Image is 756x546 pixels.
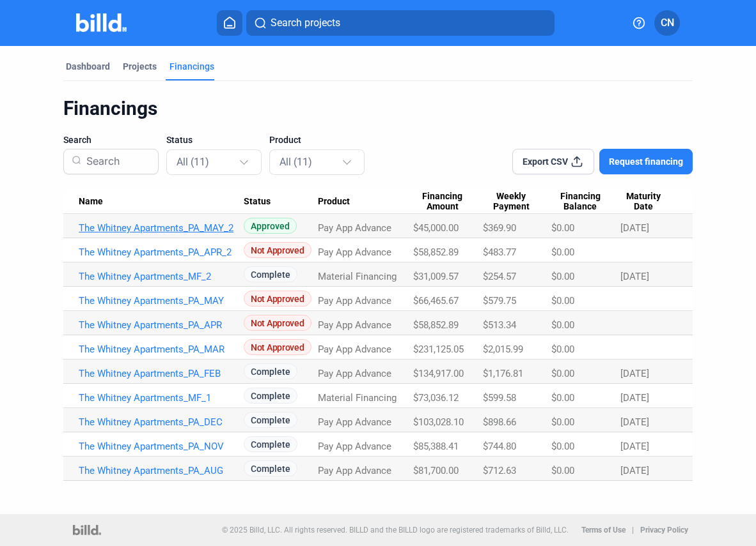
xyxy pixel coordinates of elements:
[483,416,516,428] span: $898.66
[413,392,459,404] span: $73,036.12
[620,441,649,452] span: [DATE]
[271,15,340,31] span: Search projects
[244,436,297,452] span: Complete
[318,465,391,476] span: Pay App Advance
[79,392,244,404] a: The Whitney Apartments_MF_1
[413,368,464,379] span: $134,917.00
[63,133,91,146] span: Search
[63,96,693,121] div: Financings
[523,155,568,168] span: Export CSV
[413,271,459,282] span: $31,009.57
[551,295,574,307] span: $0.00
[244,196,318,208] div: Status
[620,392,649,404] span: [DATE]
[244,412,297,428] span: Complete
[413,344,464,355] span: $231,125.05
[599,149,693,174] button: Request financing
[79,196,103,208] span: Name
[609,155,683,168] span: Request financing
[166,133,193,146] span: Status
[318,196,413,208] div: Product
[551,319,574,331] span: $0.00
[79,271,244,282] a: The Whitney Apartments_MF_2
[79,246,244,258] a: The Whitney Apartments_PA_APR_2
[76,13,127,32] img: Billd Company Logo
[318,196,350,208] span: Product
[244,460,297,476] span: Complete
[79,196,244,208] div: Name
[483,465,516,476] span: $712.63
[79,441,244,452] a: The Whitney Apartments_PA_NOV
[620,222,649,234] span: [DATE]
[551,416,574,428] span: $0.00
[73,525,100,535] img: logo
[244,266,297,282] span: Complete
[413,416,464,428] span: $103,028.10
[318,344,391,355] span: Pay App Advance
[640,526,688,535] b: Privacy Policy
[413,246,459,258] span: $58,852.89
[551,392,574,404] span: $0.00
[81,145,150,178] input: Search
[169,60,214,73] div: Financings
[318,271,397,282] span: Material Financing
[512,149,594,174] button: Export CSV
[620,465,649,476] span: [DATE]
[123,60,157,73] div: Projects
[483,441,516,452] span: $744.80
[661,15,674,31] span: CN
[551,191,610,213] span: Financing Balance
[318,441,391,452] span: Pay App Advance
[413,295,459,307] span: $66,465.67
[483,368,523,379] span: $1,176.81
[620,271,649,282] span: [DATE]
[483,392,516,404] span: $599.58
[79,319,244,331] a: The Whitney Apartments_PA_APR
[318,416,391,428] span: Pay App Advance
[551,222,574,234] span: $0.00
[581,526,626,535] b: Terms of Use
[551,441,574,452] span: $0.00
[269,133,301,146] span: Product
[244,242,311,258] span: Not Approved
[620,416,649,428] span: [DATE]
[244,339,311,355] span: Not Approved
[483,295,516,307] span: $579.75
[483,344,523,355] span: $2,015.99
[79,222,244,234] a: The Whitney Apartments_PA_MAY_2
[222,526,569,535] p: © 2025 Billd, LLC. All rights reserved. BILLD and the BILLD logo are registered trademarks of Bil...
[318,392,397,404] span: Material Financing
[483,246,516,258] span: $483.77
[318,295,391,307] span: Pay App Advance
[318,368,391,379] span: Pay App Advance
[413,191,483,213] div: Financing Amount
[246,10,555,36] button: Search projects
[483,271,516,282] span: $254.57
[79,344,244,355] a: The Whitney Apartments_PA_MAR
[620,191,665,213] span: Maturity Date
[551,368,574,379] span: $0.00
[551,191,621,213] div: Financing Balance
[280,156,312,168] mat-select-trigger: All (11)
[551,271,574,282] span: $0.00
[244,388,297,404] span: Complete
[654,10,680,36] button: CN
[79,465,244,476] a: The Whitney Apartments_PA_AUG
[66,60,110,73] div: Dashboard
[413,465,459,476] span: $81,700.00
[413,222,459,234] span: $45,000.00
[318,246,391,258] span: Pay App Advance
[551,465,574,476] span: $0.00
[551,246,574,258] span: $0.00
[177,156,209,168] mat-select-trigger: All (11)
[620,368,649,379] span: [DATE]
[79,416,244,428] a: The Whitney Apartments_PA_DEC
[483,191,551,213] div: Weekly Payment
[318,222,391,234] span: Pay App Advance
[244,218,297,234] span: Approved
[244,315,311,331] span: Not Approved
[244,196,271,208] span: Status
[483,222,516,234] span: $369.90
[483,319,516,331] span: $513.34
[244,363,297,379] span: Complete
